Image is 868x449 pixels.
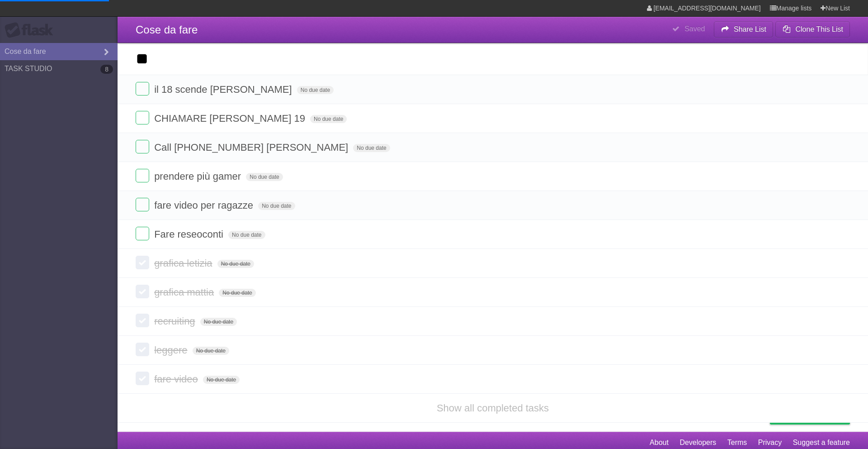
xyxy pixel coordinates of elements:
span: Buy me a coffee [789,408,845,424]
span: grafica mattia [154,287,216,298]
span: No due date [310,115,347,123]
button: Clone This List [775,21,850,38]
span: No due date [203,376,240,384]
b: Clone This List [795,25,843,33]
label: Done [136,343,149,356]
span: No due date [200,318,237,326]
span: CHIAMARE [PERSON_NAME] 19 [154,113,307,124]
span: No due date [246,173,283,181]
span: Fare reseoconti [154,229,226,240]
div: Flask [5,22,59,38]
span: No due date [353,144,390,152]
span: recruiting [154,315,197,327]
label: Done [136,169,149,182]
span: fare video per ragazze [154,200,255,211]
label: Done [136,227,149,240]
span: No due date [219,289,255,297]
label: Done [136,111,149,124]
span: il 18 scende [PERSON_NAME] [154,84,294,95]
label: Done [136,256,149,269]
a: Show all completed tasks [437,402,549,414]
button: Share List [714,21,774,38]
span: fare video [154,373,200,385]
span: No due date [297,86,334,94]
span: Call [PHONE_NUMBER] [PERSON_NAME] [154,142,350,153]
b: Share List [734,25,766,33]
span: prendere più gamer [154,171,243,182]
label: Done [136,314,149,327]
label: Done [136,285,149,298]
span: grafica letizia [154,258,214,269]
span: No due date [258,202,295,210]
b: Saved [684,25,705,33]
span: No due date [193,347,229,355]
span: Cose da fare [136,24,198,36]
label: Done [136,140,149,153]
span: leggere [154,344,189,356]
label: Done [136,82,149,96]
label: Done [136,372,149,385]
b: 8 [100,65,113,74]
span: No due date [217,260,254,268]
span: No due date [228,231,265,239]
label: Done [136,198,149,211]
